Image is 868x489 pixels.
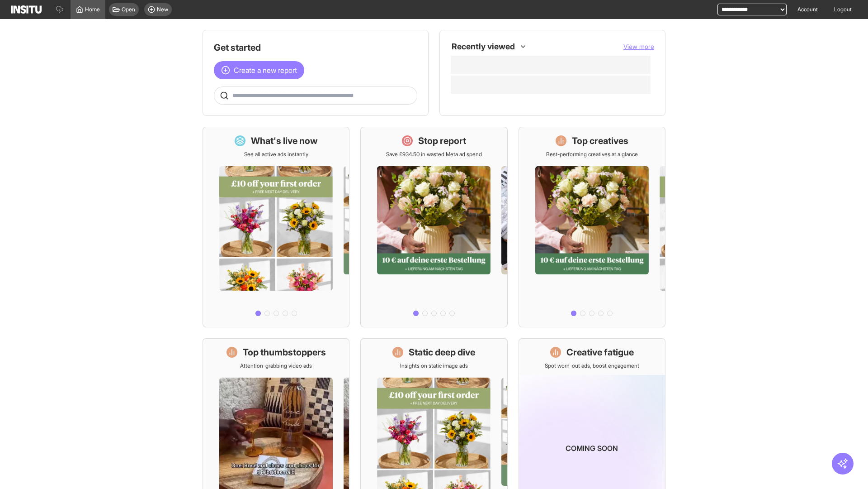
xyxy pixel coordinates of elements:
[400,362,468,369] p: Insights on static image ads
[203,127,349,327] a: What's live nowSee all active ads instantly
[214,41,417,54] h1: Get started
[11,5,42,14] img: Logo
[409,346,475,359] h1: Static deep dive
[251,134,318,147] h1: What's live now
[572,134,628,147] h1: Top creatives
[234,65,297,76] span: Create a new report
[623,42,654,51] button: View more
[360,127,507,327] a: Stop reportSave £934.50 in wasted Meta ad spend
[157,6,168,13] span: New
[214,61,304,79] button: Create a new report
[418,134,466,147] h1: Stop report
[386,151,482,158] p: Save £934.50 in wasted Meta ad spend
[85,6,100,13] span: Home
[623,43,654,50] span: View more
[240,362,312,369] p: Attention-grabbing video ads
[546,151,638,158] p: Best-performing creatives at a glance
[244,151,308,158] p: See all active ads instantly
[519,127,665,327] a: Top creativesBest-performing creatives at a glance
[243,346,326,359] h1: Top thumbstoppers
[122,6,135,13] span: Open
